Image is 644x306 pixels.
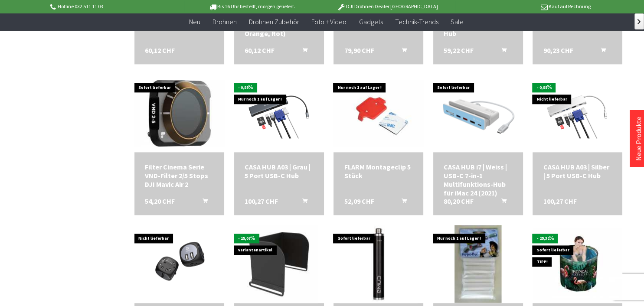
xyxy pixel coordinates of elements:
[444,46,474,55] span: 59,22 CHF
[134,80,224,147] img: Filter Cinema Serie VND-Filter 2/5 Stops DJI Mavic Air 2
[395,17,438,26] span: Technik-Trends
[245,197,278,205] span: 100,27 CHF
[344,197,374,205] span: 52,09 CHF
[292,197,313,208] button: In den Warenkorb
[634,117,643,161] a: Neue Produkte
[444,163,513,197] div: CASA HUB i7 | Weiss | USB-C 7-in-1 Multifunktions-Hub für iMac 24 (2021)
[344,163,413,180] div: FLARM Montageclip 5 Stück
[444,13,469,31] a: Sale
[245,163,314,180] div: CASA HUB A03 | Grau | 5 Port USB-C Hub
[344,163,413,180] a: FLARM Montageclip 5 Stück 52,09 CHF In den Warenkorb
[184,1,320,12] p: Bis 16 Uhr bestellt, morgen geliefert.
[189,17,200,26] span: Neu
[145,46,175,55] span: 60,12 CHF
[353,13,389,31] a: Gadgets
[49,1,184,12] p: Hotline 032 511 11 03
[206,13,243,31] a: Drohnen
[637,19,641,24] span: 
[320,1,455,12] p: DJI Drohnen Dealer [GEOGRAPHIC_DATA]
[439,74,517,152] img: CASA HUB i7 | Weiss | USB-C 7-in-1 Multifunktions-Hub für iMac 24 (2021)
[292,46,313,57] button: In den Warenkorb
[311,17,347,26] span: Foto + Video
[543,46,573,55] span: 90,23 CHF
[590,46,611,57] button: In den Warenkorb
[455,1,591,12] p: Kauf auf Rechnung
[543,197,576,205] span: 100,27 CHF
[533,228,622,299] img: Skandinavischer Single Pool
[249,17,299,26] span: Drohnen Zubehör
[240,225,318,303] img: Blendschutz/Sonnenschutz Fernsteuerung für Smartphone
[391,197,412,208] button: In den Warenkorb
[491,46,512,57] button: In den Warenkorb
[305,13,353,31] a: Foto + Video
[245,46,275,55] span: 60,12 CHF
[145,163,214,189] div: Filter Cinema Serie VND-Filter 2/5 Stops DJI Mavic Air 2
[491,197,512,208] button: In den Warenkorb
[192,197,213,208] button: In den Warenkorb
[344,46,374,55] span: 79,90 CHF
[450,17,463,26] span: Sale
[391,46,412,57] button: In den Warenkorb
[141,225,219,303] img: OMNIA TA502 | Schwarz/Grau | Reiseadapter | 2 USB-Ports
[243,13,305,31] a: Drohnen Zubehör
[145,163,214,189] a: Filter Cinema Serie VND-Filter 2/5 Stops DJI Mavic Air 2 54,20 CHF In den Warenkorb
[543,163,612,180] div: CASA HUB A03 | Silber | 5 Port USB-C Hub
[340,225,418,303] img: Reach RS3/RS2+ Verlängerungsstange
[359,17,382,26] span: Gadgets
[245,163,314,180] a: CASA HUB A03 | Grau | 5 Port USB-C Hub 100,27 CHF In den Warenkorb
[454,225,502,303] img: Klebepatronen zu fly-goodbye
[389,13,444,31] a: Technik-Trends
[533,88,622,138] img: CASA HUB A03 | Silber | 5 Port USB-C Hub
[212,17,237,26] span: Drohnen
[333,80,423,147] img: FLARM Montageclip 5 Stück
[145,197,175,205] span: 54,20 CHF
[183,13,206,31] a: Neu
[543,163,612,180] a: CASA HUB A03 | Silber | 5 Port USB-C Hub 100,27 CHF
[444,197,474,205] span: 80,20 CHF
[234,88,324,138] img: CASA HUB A03 | Grau | 5 Port USB-C Hub
[444,163,513,197] a: CASA HUB i7 | Weiss | USB-C 7-in-1 Multifunktions-Hub für iMac 24 (2021) 80,20 CHF In den Warenkorb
